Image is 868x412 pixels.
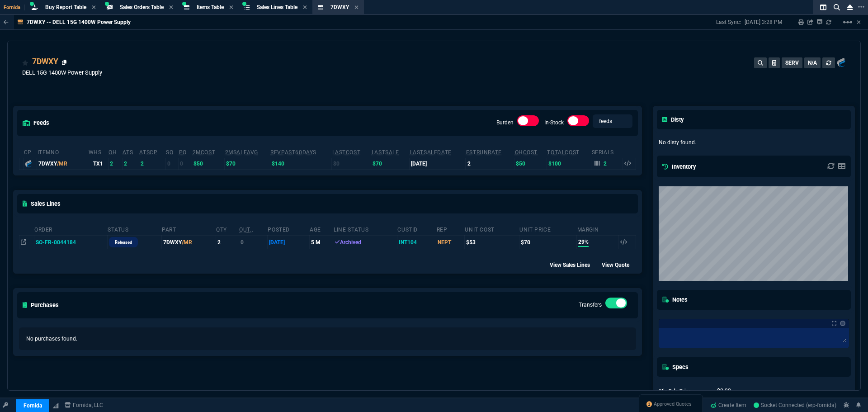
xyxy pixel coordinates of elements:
[577,223,619,236] th: Margin
[332,149,361,156] abbr: The last purchase cost from PO Order
[92,4,96,11] nx-icon: Close Tab
[602,260,637,269] div: View Quote
[466,238,518,246] div: $53
[270,149,316,156] abbr: Total revenue past 60 days
[22,56,28,68] div: Add to Watchlist
[844,2,856,13] nx-icon: Close Workbench
[193,149,216,156] abbr: Avg cost of all PO invoices for 2 months
[303,4,307,11] nx-icon: Close Tab
[38,160,86,168] div: 7DWXY
[410,149,452,156] abbr: The date of the last SO Inv price. No time limit. (ignore zeros)
[410,158,466,169] td: [DATE]
[57,161,67,167] span: /MR
[179,158,192,169] td: 0
[547,158,591,169] td: $100
[4,19,9,25] nx-icon: Back to Table
[257,4,297,10] span: Sales Lines Table
[519,223,576,236] th: Unit Price
[578,238,589,247] span: 29%
[436,223,465,236] th: Rep
[716,19,745,26] p: Last Sync:
[544,119,564,126] label: In-Stock
[88,158,108,169] td: TX1
[745,19,782,26] p: [DATE] 3:28 PM
[32,56,58,67] a: 7DWXY
[21,239,26,246] nx-icon: Open In Opposite Panel
[161,223,216,236] th: Part
[88,145,108,158] th: WHS
[466,158,514,169] td: 2
[372,149,399,156] abbr: The last SO Inv price. No time limit. (ignore zeros)
[662,363,689,371] h5: Specs
[309,223,333,236] th: age
[547,149,579,156] abbr: Total Cost of Units on Hand
[816,2,830,13] nx-icon: Split Panels
[659,386,769,396] tr: undefined
[229,4,233,11] nx-icon: Close Tab
[591,145,623,158] th: Serials
[857,19,861,26] a: Hide Workbench
[654,401,692,408] span: Approved Quotes
[309,236,333,249] td: 5 M
[659,138,849,147] p: No disty found.
[24,145,37,158] th: cp
[662,115,684,124] h5: Disty
[23,199,61,208] h5: Sales Lines
[514,158,547,169] td: $50
[27,19,131,26] p: 7DWXY -- DELL 15G 1400W Power Supply
[34,236,107,249] td: SO-FR-0044184
[216,223,239,236] th: QTY
[166,149,173,156] abbr: Total units on open Sales Orders
[354,4,359,11] nx-icon: Close Tab
[108,149,117,156] abbr: Total units in inventory.
[37,145,88,158] th: ItemNo
[4,5,24,10] span: Fornida
[782,57,802,68] button: SERV
[161,236,216,249] td: 7DWXY
[830,2,844,13] nx-icon: Search
[192,158,225,169] td: $50
[397,236,436,249] td: INT104
[717,388,731,394] span: 0
[23,118,49,127] h5: feeds
[464,223,519,236] th: Unit Cost
[239,227,253,233] abbr: Outstanding (To Ship)
[115,239,132,246] p: Released
[139,158,165,169] td: 2
[169,4,173,11] nx-icon: Close Tab
[108,158,122,169] td: 2
[45,4,86,10] span: Buy Report Table
[707,398,750,412] a: Create Item
[182,239,192,246] span: /MR
[123,149,133,156] abbr: Total units in inventory => minus on SO => plus on PO
[804,57,821,68] button: N/A
[519,236,576,249] td: $70
[267,236,309,249] td: [DATE]
[754,401,836,409] a: -TLekeMvvHRqw2AbAACC
[754,402,836,408] span: Socket Connected (erp-fornida)
[515,149,538,156] abbr: Avg Cost of Inventory on-hand
[197,4,224,10] span: Items Table
[604,160,607,167] p: 2
[216,236,239,249] td: 2
[496,119,514,126] label: Burden
[179,149,187,156] abbr: Total units on open Purchase Orders
[436,236,465,249] td: NEPT
[165,158,179,169] td: 0
[517,115,539,130] div: Burden
[267,223,309,236] th: Posted
[120,4,164,10] span: Sales Orders Table
[239,236,267,249] td: 0
[139,149,157,156] abbr: ATS with all companies combined
[270,158,331,169] td: $140
[107,223,161,236] th: Status
[662,295,688,304] h5: Notes
[567,115,589,130] div: In-Stock
[579,302,602,308] label: Transfers
[26,335,629,343] p: No purchases found.
[371,158,410,169] td: $70
[225,149,258,156] abbr: Avg Sale from SO invoices for 2 months
[842,17,853,28] mat-icon: Example home icon
[605,298,627,312] div: Transfers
